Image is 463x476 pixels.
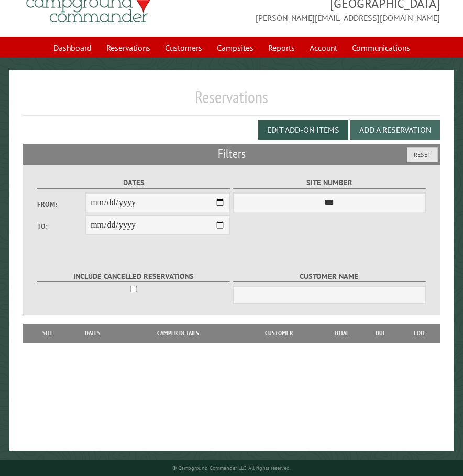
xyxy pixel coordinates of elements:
[320,324,362,343] th: Total
[47,38,98,58] a: Dashboard
[211,38,260,58] a: Campsites
[37,199,85,209] label: From:
[233,270,426,282] label: Customer Name
[68,324,119,343] th: Dates
[100,38,157,58] a: Reservations
[23,144,440,164] h2: Filters
[258,120,348,140] button: Edit Add-on Items
[37,221,85,231] label: To:
[262,38,301,58] a: Reports
[37,270,230,282] label: Include Cancelled Reservations
[362,324,400,343] th: Due
[172,464,291,471] small: © Campground Commander LLC. All rights reserved.
[37,177,230,189] label: Dates
[23,87,440,116] h1: Reservations
[303,38,344,58] a: Account
[346,38,416,58] a: Communications
[118,324,237,343] th: Camper Details
[28,324,67,343] th: Site
[233,177,426,189] label: Site Number
[400,324,440,343] th: Edit
[407,147,438,162] button: Reset
[238,324,320,343] th: Customer
[350,120,440,140] button: Add a Reservation
[159,38,208,58] a: Customers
